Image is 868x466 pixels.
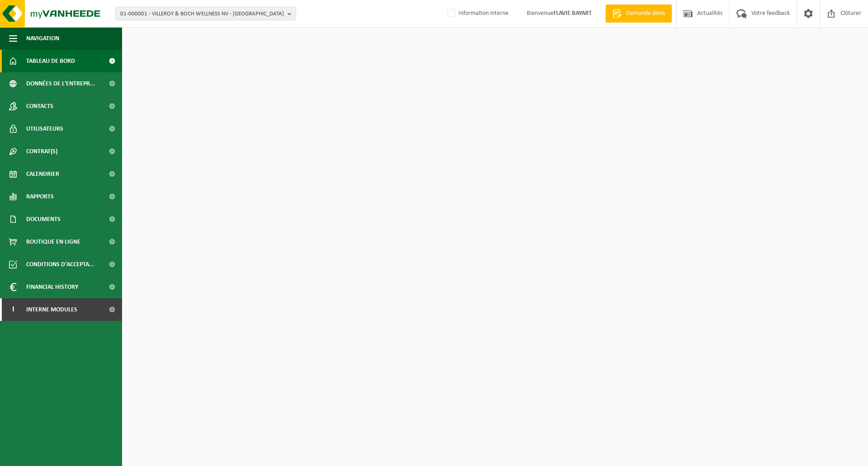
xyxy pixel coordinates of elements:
span: Rapports [26,185,54,208]
span: Conditions d'accepta... [26,253,94,276]
strong: FLAVIE BAYART [553,10,592,17]
span: Données de l'entrepr... [26,72,95,95]
span: Contacts [26,95,53,118]
span: Tableau de bord [26,50,75,72]
span: Navigation [26,27,59,50]
span: Financial History [26,276,78,298]
button: 01-000001 - VILLEROY & BOCH WELLNESS NV - [GEOGRAPHIC_DATA] [115,7,296,20]
span: 01-000001 - VILLEROY & BOCH WELLNESS NV - [GEOGRAPHIC_DATA] [120,7,284,21]
span: Interne modules [26,298,77,321]
a: Demande devis [605,5,672,23]
label: Information interne [446,7,509,20]
span: Calendrier [26,163,59,185]
span: Documents [26,208,61,231]
span: Contrat(s) [26,140,57,163]
span: Demande devis [624,9,667,18]
span: Boutique en ligne [26,231,80,253]
span: I [9,298,17,321]
span: Utilisateurs [26,118,63,140]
